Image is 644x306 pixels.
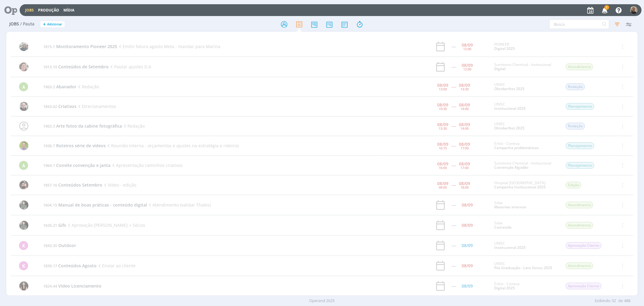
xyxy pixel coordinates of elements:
span: Convite convenção e janta [56,162,111,168]
a: Produção [38,8,59,13]
div: 08/09 [462,264,473,268]
div: UNISC [494,262,556,270]
a: Digital 2025 [494,285,515,291]
div: 13:30 [461,87,469,91]
div: ----- [452,223,456,227]
div: 08/09 [459,103,470,107]
a: Oktoberfest 2025 [494,125,524,131]
span: 1626.21 [43,223,57,228]
a: 1626.21Gifs [43,222,66,228]
div: Enlist - Corteva [494,282,556,291]
img: M [19,42,28,51]
span: Vídeo Licenciamento [58,283,101,289]
span: 1839.17 [43,263,57,269]
div: 08/09 [462,243,473,248]
span: Arte fotos da cabine fotográfica [56,123,122,129]
div: 08/09 [459,142,470,146]
span: ----- [452,143,456,148]
div: 13:30 [439,127,447,130]
span: ----- [452,123,456,129]
img: A [19,62,28,71]
span: Planejamento [566,162,594,169]
div: 08/09 [459,162,470,166]
div: 08/09 [462,203,473,207]
a: 1963.3Arte fotos da cabine fotográfica [43,123,122,129]
span: Emitir fatura agosto Meta - mandar para Marina [117,44,220,49]
span: Planejamento [566,103,594,110]
span: de [618,298,623,304]
span: Direcionamentos [76,103,116,109]
span: Reunião interna - orçamentos e ajustes na estratégia e roteiros [106,143,239,148]
div: 08/09 [459,181,470,186]
img: B [19,181,28,190]
div: 08/09 [437,83,449,87]
span: Monitoramento Pioneer 2025 [56,44,117,49]
span: 1843.62 [43,104,57,109]
a: Pós Graduação - Lato Sensu 2025 [494,265,552,270]
a: 1824.44Vídeo Licenciamento [43,283,101,289]
div: 08/09 [459,83,470,87]
span: Conteúdos Agosto [58,263,97,269]
img: G [19,102,28,111]
span: Redação [76,84,99,90]
a: Conteúdo [494,225,511,230]
a: 1813.10Conteúdos de Setembro [43,64,109,70]
span: Abanador [56,84,76,90]
span: 1963.3 [43,123,55,129]
div: ----- [452,284,456,288]
span: ----- [452,84,456,90]
span: 1813.10 [43,64,57,70]
div: 17:00 [461,146,469,150]
div: 08/09 [462,223,473,227]
span: Redação [566,83,585,90]
div: 14:00 [461,127,469,130]
span: Atendimento [566,202,593,208]
div: UNISC [494,122,556,131]
div: UNISC [494,83,556,91]
div: Sobe [494,201,556,210]
div: 14:00 [461,107,469,110]
div: ----- [452,44,456,49]
div: 08/09 [462,43,473,47]
a: 1936.7Roteiros série de vídeos [43,143,106,148]
a: Oktoberfest 2025 [494,86,524,91]
span: / Pauta [20,21,34,27]
a: Jobs [25,8,34,13]
img: R [630,6,638,14]
span: Gifs [58,222,66,228]
button: R [630,5,638,15]
a: 1815.1Monitoramento Pioneer 2025 [43,44,117,49]
div: Sumitomo Chemical - Institucional [494,161,556,170]
input: Busca [549,19,609,29]
span: ----- [452,162,456,168]
span: Enviar ao cliente [97,263,136,269]
img: I [19,282,28,291]
span: Outdoor [58,243,76,248]
span: Vídeo - edição [102,182,136,188]
div: 16:00 [439,166,447,169]
div: UNISC [494,241,556,250]
span: Manual de boas práticas - conteúdo digital [58,202,147,208]
a: Campanha problemáticas [494,145,539,150]
div: PIONEER [494,42,556,51]
span: 1 [604,5,609,10]
div: 08/09 [437,142,449,146]
a: 1843.35Outdoor [43,243,76,248]
a: Campanha Institucional 2025 [494,184,546,190]
div: 13:00 [439,87,447,91]
img: M [19,200,28,210]
span: Conteúdos de Setembro [58,64,109,70]
span: 1964.1 [43,163,55,168]
a: Institucional 2025 [494,106,526,111]
a: Institucional 2025 [494,245,526,250]
button: Mídia [62,8,76,13]
img: T [19,141,28,150]
div: ----- [452,203,456,207]
span: 1604.15 [43,202,57,208]
span: Aprovação Cliente [566,283,601,289]
span: Pautar ajustes D.A [109,64,151,70]
a: 1839.17Conteúdos Agosto [43,263,97,269]
a: Convenção Algodão [494,165,528,170]
span: Atendimento [566,63,593,70]
span: Exibindo [595,298,610,304]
